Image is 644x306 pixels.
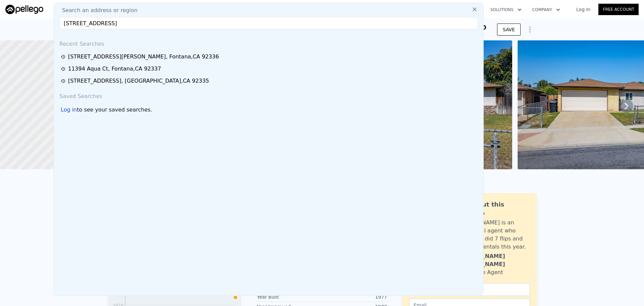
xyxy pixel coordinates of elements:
[5,5,43,14] img: Pellego
[68,77,209,85] div: [STREET_ADDRESS] , [GEOGRAPHIC_DATA] , CA 92335
[68,53,219,61] div: [STREET_ADDRESS][PERSON_NAME] , Fontana , CA 92336
[455,252,530,268] div: [PERSON_NAME] [PERSON_NAME]
[257,294,322,300] div: Year Built
[61,77,479,85] a: [STREET_ADDRESS], [GEOGRAPHIC_DATA],CA 92335
[77,106,152,114] span: to see your saved searches.
[113,292,123,296] tspan: $481
[57,87,481,103] div: Saved Searches
[523,23,537,36] button: Show Options
[59,17,478,29] input: Enter an address, city, region, neighborhood or zip code
[485,4,527,16] button: Solutions
[322,294,387,300] div: 1977
[61,106,77,114] div: Log in
[598,4,639,15] a: Free Account
[497,24,521,36] button: SAVE
[68,65,161,73] div: 11394 Aqua Ct , Fontana , CA 92337
[568,6,598,13] a: Log In
[61,65,479,73] a: 11394 Aqua Ct, Fontana,CA 92337
[455,219,530,251] div: [PERSON_NAME] is an active local agent who personally did 7 flips and bought 3 rentals this year.
[57,6,138,14] span: Search an address or region
[61,53,479,61] a: [STREET_ADDRESS][PERSON_NAME], Fontana,CA 92336
[527,4,566,16] button: Company
[57,35,481,51] div: Recent Searches
[455,200,530,219] div: Ask about this property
